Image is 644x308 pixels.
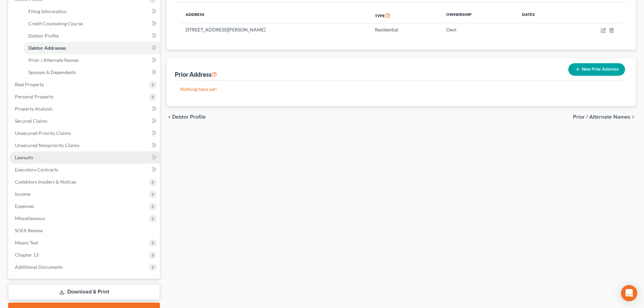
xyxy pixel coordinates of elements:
span: Miscellaneous [15,215,45,221]
th: Ownership [441,8,517,23]
i: chevron_right [630,114,636,120]
span: Executory Contracts [15,167,58,172]
span: Expenses [15,203,34,209]
a: Lawsuits [9,151,160,164]
span: Prior / Alternate Names [28,57,79,63]
a: Unsecured Priority Claims [9,127,160,139]
span: Real Property [15,81,44,87]
button: chevron_left Debtor Profile [167,114,206,120]
a: Download & Print [8,284,160,300]
span: Debtor Addresses [28,45,66,51]
span: Means Test [15,240,38,245]
span: Unsecured Nonpriority Claims [15,142,79,148]
button: New Prior Address [568,63,625,76]
button: Prior / Alternate Names chevron_right [573,114,636,120]
i: chevron_left [167,114,172,120]
a: Executory Contracts [9,164,160,176]
th: Address [180,8,369,23]
span: Debtor Profile [28,33,59,39]
span: Chapter 13 [15,252,39,258]
span: Debtor Profile [172,114,206,120]
div: Open Intercom Messenger [621,285,637,301]
a: Prior / Alternate Names [23,54,160,66]
span: Unsecured Priority Claims [15,130,71,136]
span: Codebtors Insiders & Notices [15,179,76,185]
p: Nothing here yet! [180,86,622,93]
a: Credit Counseling Course [23,18,160,30]
span: Lawsuits [15,155,33,160]
a: Unsecured Nonpriority Claims [9,139,160,151]
span: Personal Property [15,94,53,99]
th: Type [369,8,441,23]
a: Filing Information [23,5,160,18]
span: Prior / Alternate Names [573,114,630,120]
td: Own [441,23,517,36]
a: Debtor Profile [23,30,160,42]
span: SOFA Review [15,228,43,233]
span: Secured Claims [15,118,47,124]
span: Property Analysis [15,106,52,112]
div: Prior Address [175,70,217,78]
td: [STREET_ADDRESS][PERSON_NAME] [180,23,369,36]
td: Residential [369,23,441,36]
span: Spouses & Dependents [28,69,76,75]
a: Spouses & Dependents [23,66,160,78]
a: Secured Claims [9,115,160,127]
a: Debtor Addresses [23,42,160,54]
a: Property Analysis [9,103,160,115]
span: Credit Counseling Course [28,21,83,26]
span: Additional Documents [15,264,63,270]
span: Filing Information [28,8,67,14]
span: Income [15,191,30,197]
th: Dates [517,8,566,23]
a: SOFA Review [9,224,160,237]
